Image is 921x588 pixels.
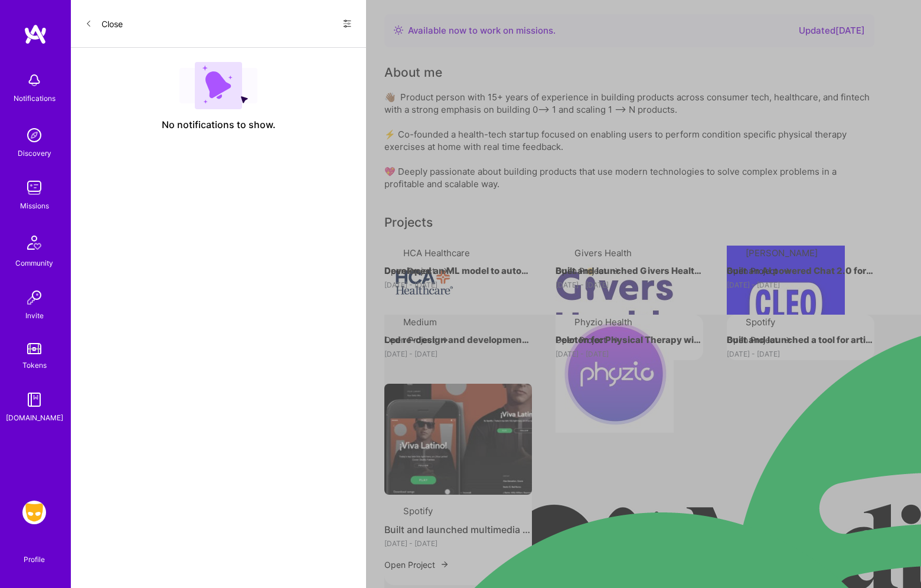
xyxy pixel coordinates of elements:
span: No notifications to show. [162,119,276,131]
div: Notifications [14,92,55,104]
img: logo [24,24,47,45]
div: [DOMAIN_NAME] [6,411,63,424]
div: Profile [24,553,45,564]
img: Invite [22,286,46,309]
div: Discovery [18,147,51,159]
div: Invite [25,309,44,322]
a: Profile [19,541,49,564]
img: Grindr: Product & Marketing [22,501,46,524]
a: Grindr: Product & Marketing [19,501,49,524]
img: empty [179,62,257,109]
div: Missions [20,200,49,212]
div: Tokens [22,359,47,371]
img: bell [22,68,46,92]
button: Close [85,14,123,33]
img: tokens [27,343,41,354]
img: guide book [22,388,46,411]
img: discovery [22,123,46,147]
div: Community [15,257,53,269]
img: teamwork [22,176,46,200]
img: Community [20,228,48,257]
